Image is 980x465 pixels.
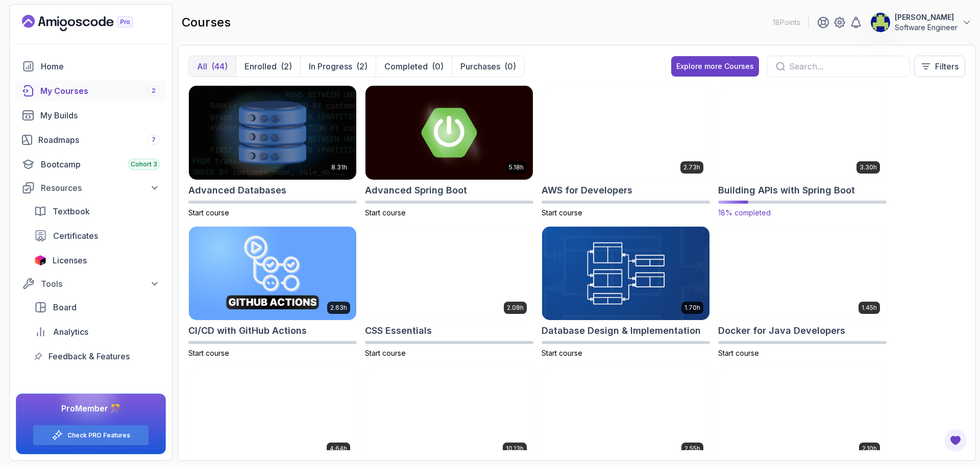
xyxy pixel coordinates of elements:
[236,56,300,77] button: Enrolled(2)
[41,182,160,194] div: Resources
[718,324,845,338] h2: Docker for Java Developers
[718,349,759,357] span: Start course
[507,304,524,312] p: 2.08h
[182,14,231,31] h2: courses
[188,208,229,217] span: Start course
[330,304,347,312] p: 2.63h
[281,60,292,72] div: (2)
[16,81,166,101] a: courses
[376,56,452,77] button: Completed(0)
[41,60,160,72] div: Home
[384,60,428,72] p: Completed
[542,208,582,217] span: Start course
[28,250,166,271] a: licenses
[41,158,160,170] div: Bootcamp
[188,183,286,198] h2: Advanced Databases
[542,86,709,180] img: AWS for Developers card
[16,56,166,77] a: home
[365,86,533,180] img: Advanced Spring Boot card
[773,17,800,28] p: 18 Points
[365,208,406,217] span: Start course
[197,60,207,72] p: All
[40,109,160,121] div: My Builds
[684,304,700,312] p: 1.70h
[53,230,98,242] span: Certificates
[914,56,965,77] button: Filters
[38,134,160,146] div: Roadmaps
[356,60,367,72] div: (2)
[504,60,516,72] div: (0)
[506,445,524,453] p: 10.13h
[542,183,632,198] h2: AWS for Developers
[16,275,166,293] button: Tools
[862,445,877,453] p: 2.10h
[16,154,166,175] a: bootcamp
[365,349,406,357] span: Start course
[244,60,277,72] p: Enrolled
[300,56,376,77] button: In Progress(2)
[16,179,166,197] button: Resources
[53,301,77,313] span: Board
[452,56,524,77] button: Purchases(0)
[542,324,701,338] h2: Database Design & Implementation
[28,322,166,342] a: analytics
[16,130,166,150] a: roadmaps
[460,60,500,72] p: Purchases
[28,201,166,222] a: textbook
[188,324,307,338] h2: CI/CD with GitHub Actions
[34,255,46,265] img: jetbrains icon
[331,163,347,172] p: 8.31h
[895,22,958,33] p: Software Engineer
[28,297,166,317] a: board
[330,445,347,453] p: 4.64h
[40,85,160,97] div: My Courses
[309,60,352,72] p: In Progress
[718,85,887,218] a: Building APIs with Spring Boot card3.30hBuilding APIs with Spring Boot18% completed
[189,367,356,461] img: Docker For Professionals card
[871,13,890,32] img: user profile image
[671,56,759,77] button: Explore more Courses
[53,254,87,266] span: Licenses
[715,83,890,182] img: Building APIs with Spring Boot card
[935,60,959,72] p: Filters
[432,60,444,72] div: (0)
[131,160,157,168] span: Cohort 3
[365,227,533,321] img: CSS Essentials card
[862,304,877,312] p: 1.45h
[53,205,90,217] span: Textbook
[41,278,160,290] div: Tools
[22,15,157,31] a: Landing page
[211,60,228,72] div: (44)
[789,60,901,72] input: Search...
[718,183,855,198] h2: Building APIs with Spring Boot
[189,56,236,77] button: All(44)
[28,346,166,366] a: feedback
[542,227,709,321] img: Database Design & Implementation card
[16,105,166,126] a: builds
[189,227,356,321] img: CI/CD with GitHub Actions card
[365,367,533,461] img: Git for Professionals card
[67,431,130,439] a: Check PRO Features
[676,61,754,71] div: Explore more Courses
[48,350,130,362] span: Feedback & Features
[365,324,432,338] h2: CSS Essentials
[719,367,886,461] img: GitHub Toolkit card
[542,349,582,357] span: Start course
[152,136,156,144] span: 7
[895,12,958,22] p: [PERSON_NAME]
[189,86,356,180] img: Advanced Databases card
[33,425,149,446] button: Check PRO Features
[719,227,886,321] img: Docker for Java Developers card
[943,428,968,453] button: Open Feedback Button
[188,349,229,357] span: Start course
[509,163,524,172] p: 5.18h
[718,208,771,217] span: 18% completed
[860,163,877,172] p: 3.30h
[683,163,700,172] p: 2.73h
[365,183,467,198] h2: Advanced Spring Boot
[53,326,88,338] span: Analytics
[870,12,972,33] button: user profile image[PERSON_NAME]Software Engineer
[684,445,700,453] p: 2.55h
[542,367,709,461] img: Git & GitHub Fundamentals card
